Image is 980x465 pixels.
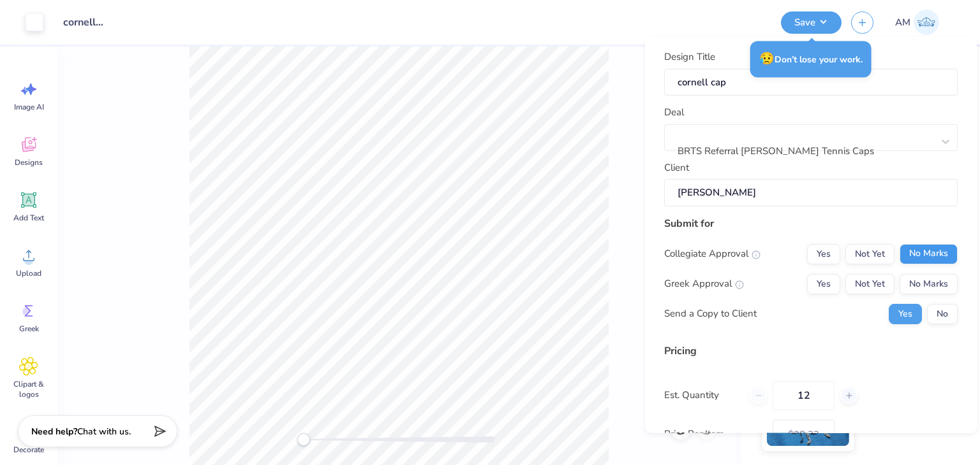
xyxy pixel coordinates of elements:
[773,381,835,410] input: – –
[759,50,775,67] span: 😥
[31,426,77,438] strong: Need help?
[297,433,310,446] div: Accessibility label
[13,213,44,223] span: Add Text
[845,274,895,294] button: Not Yet
[807,244,840,264] button: Yes
[664,343,958,359] div: Pricing
[13,445,44,455] span: Decorate
[664,307,757,322] div: Send a Copy to Client
[914,10,939,35] img: Abhinav Mohan
[750,41,872,77] div: Don’t lose your work.
[889,304,922,324] button: Yes
[19,324,39,334] span: Greek
[927,304,958,324] button: No
[664,247,761,262] div: Collegiate Approval
[781,11,842,34] button: Save
[845,244,895,264] button: Not Yet
[678,144,904,159] div: BRTS Referral [PERSON_NAME] Tennis Caps
[889,10,945,35] a: AM
[14,102,44,112] span: Image AI
[8,379,50,399] span: Clipart & logos
[900,244,958,264] button: No Marks
[895,15,910,30] span: AM
[53,10,115,35] input: Untitled Design
[16,268,41,278] span: Upload
[664,216,958,231] div: Submit for
[77,426,131,438] span: Chat with us.
[664,179,958,206] input: e.g. Ethan Linker
[15,157,43,168] span: Designs
[664,277,744,292] div: Greek Approval
[664,389,740,403] label: Est. Quantity
[664,427,763,442] label: Price Per Item
[664,161,689,175] label: Client
[664,50,715,64] label: Design Title
[807,274,840,294] button: Yes
[664,105,684,120] label: Deal
[900,274,958,294] button: No Marks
